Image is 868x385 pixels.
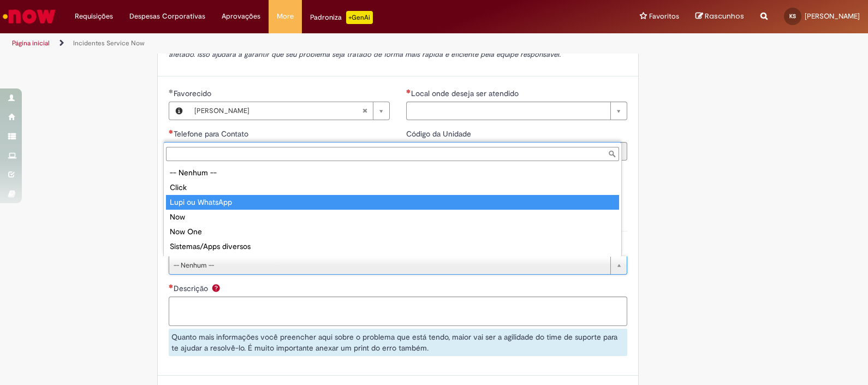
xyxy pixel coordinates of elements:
div: Sistemas/Apps diversos [166,239,619,254]
div: Now [166,210,619,224]
div: Click [166,180,619,195]
div: Now One [166,224,619,239]
div: -- Nenhum -- [166,165,619,180]
div: Lupi ou WhatsApp [166,195,619,210]
ul: Onde você está tendo problemas? [164,163,621,256]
